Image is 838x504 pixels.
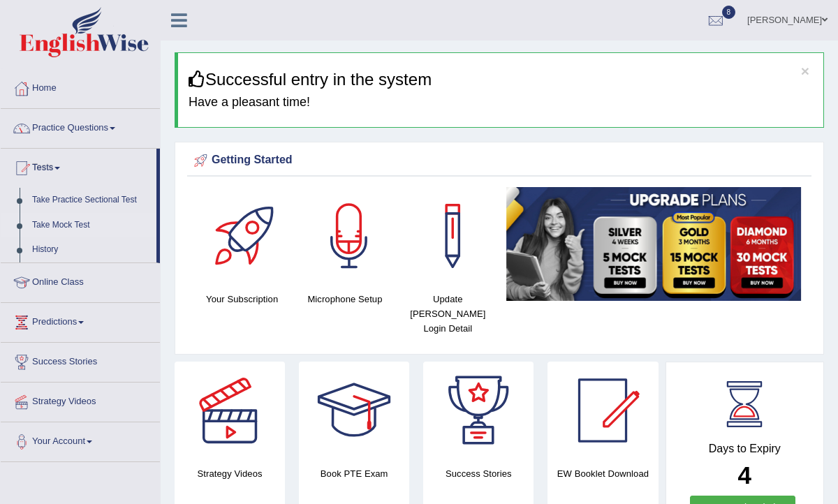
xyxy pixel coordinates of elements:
[1,109,160,144] a: Practice Questions
[26,213,156,238] a: Take Mock Test
[300,292,389,306] h4: Microphone Setup
[547,466,658,481] h4: EW Booklet Download
[738,461,751,489] b: 4
[506,187,801,301] img: small5.jpg
[175,466,285,481] h4: Strategy Videos
[191,150,808,171] div: Getting Started
[722,6,736,19] span: 8
[404,292,492,336] h4: Update [PERSON_NAME] Login Detail
[1,383,160,417] a: Strategy Videos
[189,71,813,89] h3: Successful entry in the system
[801,64,809,78] button: ×
[1,422,160,457] a: Your Account
[26,237,156,262] a: History
[1,69,160,104] a: Home
[423,466,534,481] h4: Success Stories
[1,263,160,298] a: Online Class
[682,443,809,455] h4: Days to Expiry
[1,149,156,184] a: Tests
[26,188,156,213] a: Take Practice Sectional Test
[1,303,160,338] a: Predictions
[198,292,286,306] h4: Your Subscription
[299,466,409,481] h4: Book PTE Exam
[1,343,160,378] a: Success Stories
[189,96,813,110] h4: Have a pleasant time!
